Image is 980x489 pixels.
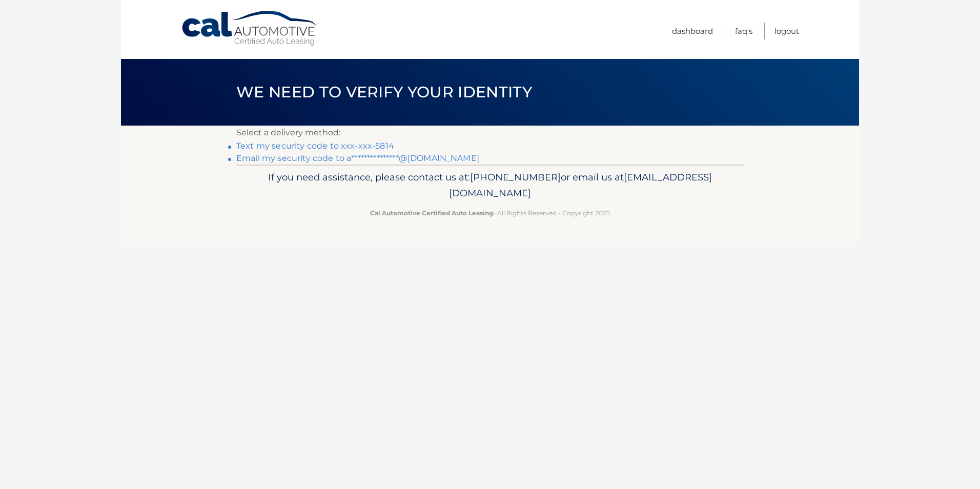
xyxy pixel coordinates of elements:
[181,10,319,47] a: Cal Automotive
[470,171,561,183] span: [PHONE_NUMBER]
[672,23,713,39] a: Dashboard
[243,169,737,202] p: If you need assistance, please contact us at: or email us at
[236,126,744,140] p: Select a delivery method:
[236,141,394,151] a: Text my security code to xxx-xxx-5814
[370,209,493,217] strong: Cal Automotive Certified Auto Leasing
[243,208,737,218] p: - All Rights Reserved - Copyright 2025
[236,83,532,101] span: We need to verify your identity
[735,23,752,39] a: FAQ's
[774,23,799,39] a: Logout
